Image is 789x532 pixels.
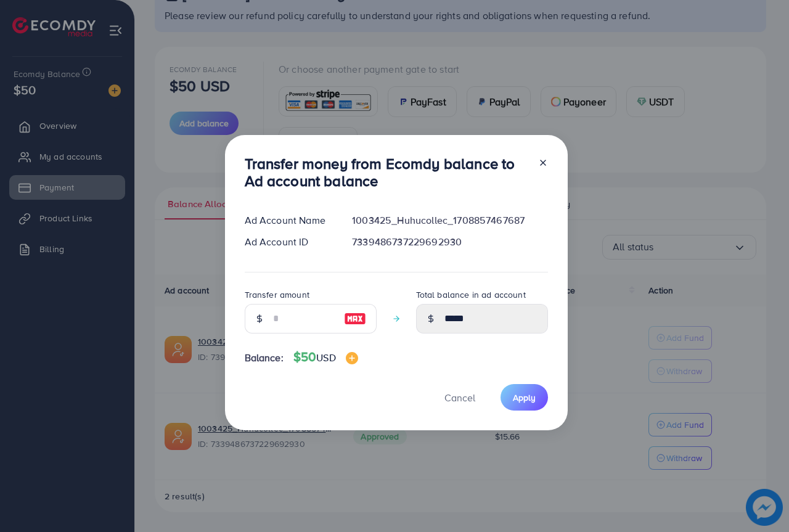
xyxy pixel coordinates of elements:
span: Apply [513,391,536,404]
span: USD [316,351,335,364]
div: Ad Account ID [235,235,343,249]
button: Apply [501,384,548,411]
h4: $50 [293,350,358,365]
label: Total balance in ad account [416,289,526,301]
button: Cancel [429,384,491,411]
label: Transfer amount [245,289,309,301]
h3: Transfer money from Ecomdy balance to Ad account balance [245,155,528,190]
span: Balance: [245,351,284,365]
div: 1003425_Huhucollec_1708857467687 [342,213,557,227]
div: Ad Account Name [235,213,343,227]
span: Cancel [444,391,475,404]
img: image [344,311,366,326]
img: image [346,352,358,364]
div: 7339486737229692930 [342,235,557,249]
